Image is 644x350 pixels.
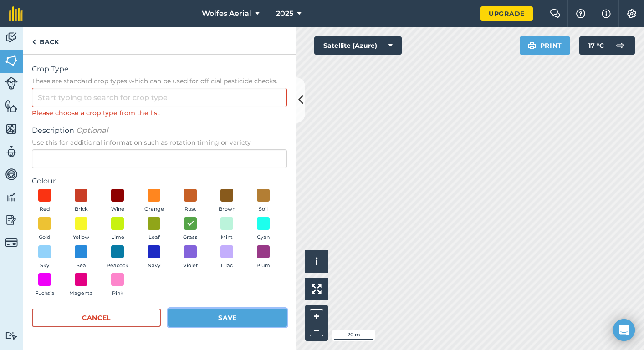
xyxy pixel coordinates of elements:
[32,176,287,187] label: Colour
[588,36,604,55] span: 17 ° C
[5,236,18,249] img: svg+xml;base64,PD94bWwgdmVyc2lvbj0iMS4wIiBlbmNvZGluZz0idXRmLTgiPz4KPCEtLSBHZW5lcmF0b3I6IEFkb2JlIE...
[32,273,57,298] button: Fuchsia
[183,233,198,242] span: Grass
[141,245,167,270] button: Navy
[312,284,322,294] img: Four arrows, one pointing top left, one top right, one bottom right and the last bottom left
[32,36,36,47] img: svg+xml;base64,PHN2ZyB4bWxucz0iaHR0cDovL3d3dy53My5vcmcvMjAwMC9zdmciIHdpZHRoPSI5IiBoZWlnaHQ9IjI0Ii...
[111,205,124,213] span: Wine
[221,233,233,242] span: Mint
[276,8,293,19] span: 2025
[480,6,533,21] a: Upgrade
[148,262,160,270] span: Navy
[32,309,161,327] button: Cancel
[69,289,93,298] span: Magenta
[32,217,57,242] button: Gold
[40,262,49,270] span: Sky
[107,262,128,270] span: Peacock
[183,262,198,270] span: Violet
[550,9,561,18] img: Two speech bubbles overlapping with the left bubble in the forefront
[141,189,167,213] button: Orange
[626,9,637,18] img: A cog icon
[32,245,57,270] button: Sky
[5,31,18,45] img: svg+xml;base64,PD94bWwgdmVyc2lvbj0iMS4wIiBlbmNvZGluZz0idXRmLTgiPz4KPCEtLSBHZW5lcmF0b3I6IEFkb2JlIE...
[105,217,130,242] button: Lime
[32,64,287,75] span: Crop Type
[5,331,18,340] img: svg+xml;base64,PD94bWwgdmVyc2lvbj0iMS4wIiBlbmNvZGluZz0idXRmLTgiPz4KPCEtLSBHZW5lcmF0b3I6IEFkb2JlIE...
[141,217,167,242] button: Leaf
[105,245,130,270] button: Peacock
[105,273,130,298] button: Pink
[68,217,94,242] button: Yellow
[5,213,18,227] img: svg+xml;base64,PD94bWwgdmVyc2lvbj0iMS4wIiBlbmNvZGluZz0idXRmLTgiPz4KPCEtLSBHZW5lcmF0b3I6IEFkb2JlIE...
[5,190,18,204] img: svg+xml;base64,PD94bWwgdmVyc2lvbj0iMS4wIiBlbmNvZGluZz0idXRmLTgiPz4KPCEtLSBHZW5lcmF0b3I6IEFkb2JlIE...
[520,36,571,55] button: Print
[579,36,635,55] button: 17 °C
[214,217,240,242] button: Mint
[315,256,318,267] span: i
[5,122,18,136] img: svg+xml;base64,PHN2ZyB4bWxucz0iaHR0cDovL3d3dy53My5vcmcvMjAwMC9zdmciIHdpZHRoPSI1NiIgaGVpZ2h0PSI2MC...
[32,138,287,147] span: Use this for additional information such as rotation timing or variety
[112,289,123,298] span: Pink
[178,217,203,242] button: Grass
[168,309,287,327] button: Save
[186,218,194,229] img: svg+xml;base64,PHN2ZyB4bWxucz0iaHR0cDovL3d3dy53My5vcmcvMjAwMC9zdmciIHdpZHRoPSIxOCIgaGVpZ2h0PSIyNC...
[214,189,240,213] button: Brown
[184,205,196,213] span: Rust
[256,262,270,270] span: Plum
[148,233,160,242] span: Leaf
[250,217,276,242] button: Cyan
[40,205,50,213] span: Red
[32,189,57,213] button: Red
[611,36,629,55] img: svg+xml;base64,PD94bWwgdmVyc2lvbj0iMS4wIiBlbmNvZGluZz0idXRmLTgiPz4KPCEtLSBHZW5lcmF0b3I6IEFkb2JlIE...
[178,245,203,270] button: Violet
[613,319,635,341] div: Open Intercom Messenger
[5,77,18,90] img: svg+xml;base64,PD94bWwgdmVyc2lvbj0iMS4wIiBlbmNvZGluZz0idXRmLTgiPz4KPCEtLSBHZW5lcmF0b3I6IEFkb2JlIE...
[214,245,240,270] button: Lilac
[68,189,94,213] button: Brick
[23,27,68,54] a: Back
[528,40,537,51] img: svg+xml;base64,PHN2ZyB4bWxucz0iaHR0cDovL3d3dy53My5vcmcvMjAwMC9zdmciIHdpZHRoPSIxOSIgaGVpZ2h0PSIyNC...
[39,233,51,242] span: Gold
[5,54,18,67] img: svg+xml;base64,PHN2ZyB4bWxucz0iaHR0cDovL3d3dy53My5vcmcvMjAwMC9zdmciIHdpZHRoPSI1NiIgaGVpZ2h0PSI2MC...
[259,205,268,213] span: Soil
[221,262,233,270] span: Lilac
[310,323,323,336] button: –
[77,262,86,270] span: Sea
[5,167,18,181] img: svg+xml;base64,PD94bWwgdmVyc2lvbj0iMS4wIiBlbmNvZGluZz0idXRmLTgiPz4KPCEtLSBHZW5lcmF0b3I6IEFkb2JlIE...
[9,6,23,21] img: fieldmargin Logo
[5,99,18,113] img: svg+xml;base64,PHN2ZyB4bWxucz0iaHR0cDovL3d3dy53My5vcmcvMjAwMC9zdmciIHdpZHRoPSI1NiIgaGVpZ2h0PSI2MC...
[105,189,130,213] button: Wine
[250,245,276,270] button: Plum
[32,125,287,136] span: Description
[178,189,203,213] button: Rust
[32,76,287,86] span: These are standard crop types which can be used for official pesticide checks.
[250,189,276,213] button: Soil
[75,205,88,213] span: Brick
[305,250,328,273] button: i
[68,245,94,270] button: Sea
[144,205,164,213] span: Orange
[202,8,251,19] span: Wolfes Aerial
[111,233,124,242] span: Lime
[5,145,18,158] img: svg+xml;base64,PD94bWwgdmVyc2lvbj0iMS4wIiBlbmNvZGluZz0idXRmLTgiPz4KPCEtLSBHZW5lcmF0b3I6IEFkb2JlIE...
[76,126,108,135] em: Optional
[32,88,287,107] input: Start typing to search for crop type
[314,36,402,55] button: Satellite (Azure)
[257,233,270,242] span: Cyan
[35,289,55,298] span: Fuchsia
[575,9,586,18] img: A question mark icon
[73,233,89,242] span: Yellow
[32,108,287,118] div: Please choose a crop type from the list
[219,205,235,213] span: Brown
[310,309,323,323] button: +
[602,8,611,19] img: svg+xml;base64,PHN2ZyB4bWxucz0iaHR0cDovL3d3dy53My5vcmcvMjAwMC9zdmciIHdpZHRoPSIxNyIgaGVpZ2h0PSIxNy...
[68,273,94,298] button: Magenta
